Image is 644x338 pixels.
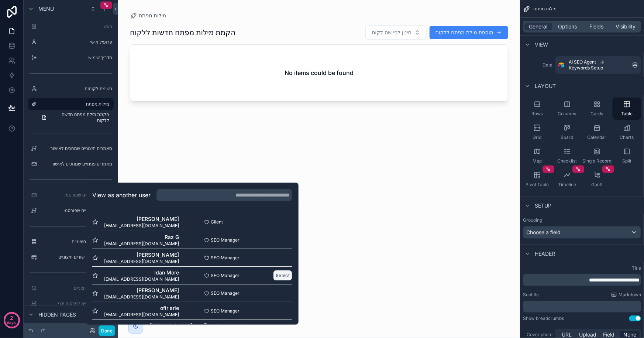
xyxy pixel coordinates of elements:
[558,111,576,117] span: Columns
[553,145,581,167] button: Checklist
[526,182,549,188] span: Pivot Table
[523,274,641,286] div: scrollable content
[28,21,114,33] a: ראשי
[40,24,112,30] label: ראשי
[557,158,577,164] span: Checklist
[523,315,564,321] div: Show breadcrumbs
[523,265,641,271] label: Title
[535,82,556,90] span: Layout
[104,233,179,240] span: Raz G
[40,285,112,291] label: ניהול אתרים חיצוניים
[613,98,641,120] button: Table
[583,98,611,120] button: Cards
[104,215,179,223] span: [PERSON_NAME]
[582,158,612,164] span: Single Record
[211,290,240,296] span: SEO Manager
[583,121,611,143] button: Calendar
[28,83,114,95] a: רשימת לקוחות
[533,134,542,140] span: Grid
[523,217,542,223] label: Grouping
[104,276,179,282] span: [EMAIL_ADDRESS][DOMAIN_NAME]
[523,145,551,167] button: Map
[104,286,179,294] span: [PERSON_NAME]
[40,208,112,214] label: מאמרים חיצוניים שפורסמו
[553,168,581,191] button: Timeline
[40,239,112,245] label: קטלוג אתרים חיצוניים
[523,168,551,191] button: Pivot Table
[529,23,548,30] span: General
[28,205,114,216] a: מאמרים חיצוניים שפורסמו
[28,189,114,201] a: מאמרים פנימיים שפורסמו
[611,292,641,298] a: Markdown
[533,6,557,12] span: מילות מפתח
[591,111,603,117] span: Cards
[619,292,641,298] span: Markdown
[28,52,114,64] a: מדריך שימוש
[211,219,223,225] span: Client
[50,112,109,123] span: הקמת מילת מפתח חדשה ללקוח
[523,292,539,298] label: Subtitle
[523,121,551,143] button: Grid
[616,23,636,30] span: Visibility
[40,101,109,107] label: מילות מפתח
[531,111,543,117] span: Rows
[104,304,179,311] span: ofir arie
[38,5,54,13] span: Menu
[104,251,179,258] span: [PERSON_NAME]
[569,59,596,65] span: AI SEO Agent
[211,237,240,243] span: SEO Manager
[7,317,16,328] p: days
[553,98,581,120] button: Columns
[211,308,240,314] span: SEO Manager
[535,41,548,48] span: View
[40,192,112,198] label: מאמרים פנימיים שפורסמו
[558,182,576,188] span: Timeline
[569,65,603,71] span: Keywords Setup
[211,272,240,278] span: SEO Manager
[583,145,611,167] button: Single Record
[104,223,179,229] span: [EMAIL_ADDRESS][DOMAIN_NAME]
[40,146,112,151] label: מאמרים חיצוניים שמחכים לאישור
[28,251,114,263] a: מרכז רכישת קישורים חיצוניים
[523,98,551,120] button: Rows
[590,23,604,30] span: Fields
[591,182,603,188] span: Gantt
[104,311,179,317] span: [EMAIL_ADDRESS][DOMAIN_NAME]
[104,269,179,276] span: Idan More
[621,111,633,117] span: Table
[40,161,112,167] label: מאמרים פנימיים שמחכים לאישור
[104,240,179,246] span: [EMAIL_ADDRESS][DOMAIN_NAME]
[561,134,574,140] span: Board
[533,158,542,164] span: Map
[523,226,641,239] button: Choose a field
[92,191,151,199] h2: View as another user
[204,322,243,328] span: Example company
[526,229,561,235] span: Choose a field
[40,55,112,61] label: מדריך שימוש
[273,270,292,281] button: Select
[28,236,114,247] a: קטלוג אתרים חיצוניים
[99,325,115,336] button: Done
[622,158,631,164] span: Split
[40,86,112,92] label: רשימת לקוחות
[613,145,641,167] button: Split
[555,56,641,74] a: AI SEO AgentKeywords Setup
[104,294,179,300] span: [EMAIL_ADDRESS][DOMAIN_NAME]
[523,301,641,313] div: scrollable content
[104,258,179,264] span: [EMAIL_ADDRESS][DOMAIN_NAME]
[28,143,114,154] a: מאמרים חיצוניים שמחכים לאישור
[553,121,581,143] button: Board
[558,62,564,68] img: Airtable Logo
[104,322,192,329] span: [PERSON_NAME]
[28,158,114,170] a: מאמרים פנימיים שמחכים לאישור
[613,121,641,143] button: Charts
[28,98,114,110] a: מילות מפתח
[40,39,112,45] label: פרופיל אישי
[28,36,114,48] a: פרופיל אישי
[28,282,114,294] a: ניהול אתרים חיצוניים
[38,311,76,318] span: Hidden pages
[583,168,611,191] button: Gantt
[535,202,551,209] span: Setup
[37,112,114,123] a: הקמת מילת מפתח חדשה ללקוח
[10,314,13,322] p: 2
